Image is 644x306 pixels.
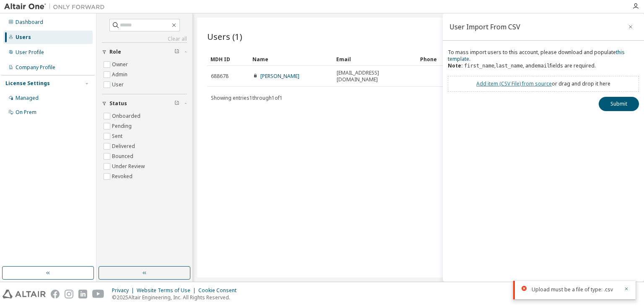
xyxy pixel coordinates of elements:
code: email [535,63,550,69]
code: first_name [464,63,494,69]
span: Clear filter [174,100,179,107]
div: Website Terms of Use [137,287,198,294]
div: or drag and drop it here [476,80,610,87]
span: [EMAIL_ADDRESS][DOMAIN_NAME] [337,70,413,83]
a: this template [448,49,625,62]
span: Users (1) [207,31,242,42]
a: Clear all [102,36,187,42]
code: last_name [496,63,523,69]
img: instagram.svg [65,290,73,298]
div: User Import From CSV [449,23,520,30]
img: facebook.svg [51,290,60,298]
label: User [112,80,125,90]
span: Status [109,100,127,107]
label: Revoked [112,171,134,182]
p: © 2025 Altair Engineering, Inc. All Rights Reserved. [112,294,241,301]
div: Upload must be a file of type: .csv [532,286,619,293]
div: On Prem [16,109,36,116]
div: License Settings [5,80,50,87]
div: Cookie Consent [198,287,241,294]
label: Delivered [112,141,137,151]
label: Sent [112,131,124,141]
img: youtube.svg [92,290,104,298]
div: Privacy [112,287,137,294]
div: Users [16,34,31,41]
a: Add item ( CSV File ) from source [476,80,552,87]
div: Name [252,52,330,66]
div: User Profile [16,49,44,56]
label: Onboarded [112,111,142,121]
button: Role [102,43,187,61]
img: Altair One [4,3,109,11]
div: Phone [420,52,497,66]
span: Clear filter [174,49,179,55]
span: Role [109,49,121,55]
div: To mass import users to this account, please download and populate . , , and fields are required. [448,49,639,76]
label: Owner [112,60,130,70]
button: Submit [599,97,639,111]
div: Managed [16,95,39,101]
span: 688678 [211,73,229,80]
a: [PERSON_NAME] [260,73,299,80]
b: Note: [448,62,463,69]
div: Dashboard [16,19,43,26]
button: Status [102,94,187,113]
img: altair_logo.svg [3,290,46,298]
img: linkedin.svg [78,290,87,298]
div: Company Profile [16,64,55,71]
label: Pending [112,121,133,131]
span: Showing entries 1 through 1 of 1 [211,94,283,101]
div: Email [336,52,413,66]
label: Admin [112,70,129,80]
label: Under Review [112,161,146,171]
div: MDH ID [210,52,246,66]
label: Bounced [112,151,135,161]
